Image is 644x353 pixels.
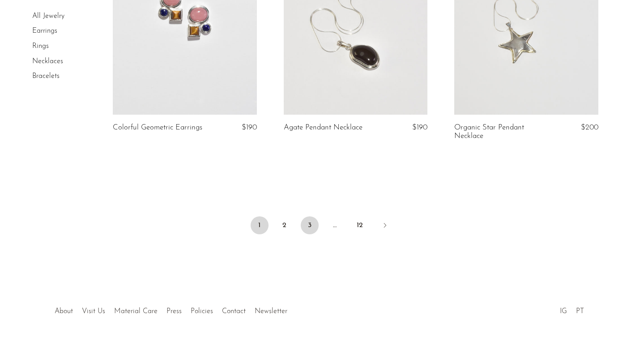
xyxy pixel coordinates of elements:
[191,308,213,315] a: Policies
[251,216,269,234] span: 1
[351,216,369,234] a: 12
[326,216,344,234] span: …
[301,216,319,234] a: 3
[284,124,363,132] a: Agate Pendant Necklace
[50,301,292,318] ul: Quick links
[376,216,394,236] a: Next
[412,124,427,131] span: $190
[454,124,550,140] a: Organic Star Pendant Necklace
[32,43,49,50] a: Rings
[222,308,246,315] a: Contact
[242,124,257,131] span: $190
[555,301,589,318] ul: Social Medias
[166,308,182,315] a: Press
[32,28,57,35] a: Earrings
[32,58,63,65] a: Necklaces
[55,308,73,315] a: About
[276,216,294,234] a: 2
[113,124,202,132] a: Colorful Geometric Earrings
[32,13,64,20] a: All Jewelry
[114,308,158,315] a: Material Care
[32,73,60,80] a: Bracelets
[581,124,598,131] span: $200
[576,308,584,315] a: PT
[82,308,105,315] a: Visit Us
[560,308,567,315] a: IG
